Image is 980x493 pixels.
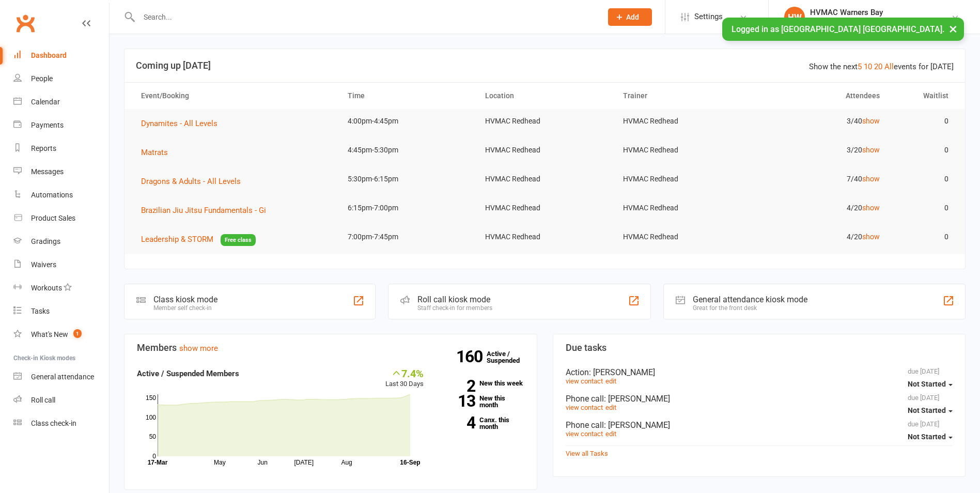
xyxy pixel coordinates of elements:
[908,375,953,394] button: Not Started
[439,417,524,430] a: 4Canx. this month
[566,420,953,430] div: Phone call
[566,450,608,457] a: View all Tasks
[566,404,603,411] a: view contact
[31,191,73,199] div: Automations
[476,138,613,162] td: HVMAC Redhead
[31,284,62,292] div: Workouts
[476,225,613,249] td: HVMAC Redhead
[141,177,241,186] span: Dragons & Adults - All Levels
[605,404,616,411] a: edit
[179,344,218,353] a: show more
[889,196,958,220] td: 0
[908,380,946,388] span: Not Started
[13,412,109,435] a: Class kiosk mode
[476,167,613,191] td: HVMAC Redhead
[809,60,954,73] div: Show the next events for [DATE]
[614,225,751,249] td: HVMAC Redhead
[614,138,751,162] td: HVMAC Redhead
[604,394,670,404] span: : [PERSON_NAME]
[476,109,613,133] td: HVMAC Redhead
[141,204,273,217] button: Brazilian Jiu Jitsu Fundamentals - Gi
[889,167,958,191] td: 0
[614,167,751,191] td: HVMAC Redhead
[13,365,109,389] a: General attendance kiosk mode
[751,83,889,109] th: Attendees
[13,323,109,346] a: What's New1
[13,207,109,230] a: Product Sales
[338,196,476,220] td: 6:15pm-7:00pm
[751,109,889,133] td: 3/40
[487,343,532,372] a: 160Active / Suspended
[566,367,953,377] div: Action
[751,138,889,162] td: 3/20
[31,419,76,427] div: Class check-in
[338,109,476,133] td: 4:00pm-4:45pm
[13,276,109,300] a: Workouts
[132,83,338,109] th: Event/Booking
[614,83,751,109] th: Trainer
[874,62,882,71] a: 20
[141,233,256,246] button: Leadership & STORMFree class
[417,304,492,312] div: Staff check-in for members
[31,74,53,83] div: People
[732,24,944,34] span: Logged in as [GEOGRAPHIC_DATA] [GEOGRAPHIC_DATA].
[884,62,894,71] a: All
[31,307,50,315] div: Tasks
[136,10,595,24] input: Search...
[31,51,67,59] div: Dashboard
[153,295,217,304] div: Class kiosk mode
[31,121,64,129] div: Payments
[141,206,266,215] span: Brazilian Jiu Jitsu Fundamentals - Gi
[566,394,953,404] div: Phone call
[908,406,946,414] span: Not Started
[141,148,168,157] span: Matrats
[31,167,64,176] div: Messages
[13,230,109,253] a: Gradings
[385,367,424,390] div: Last 30 Days
[338,225,476,249] td: 7:00pm-7:45pm
[13,67,109,90] a: People
[476,196,613,220] td: HVMAC Redhead
[31,330,68,338] div: What's New
[13,389,109,412] a: Roll call
[439,393,475,409] strong: 13
[338,167,476,191] td: 5:30pm-6:15pm
[12,10,38,36] a: Clubworx
[889,109,958,133] td: 0
[784,7,805,27] div: HW
[605,430,616,438] a: edit
[13,44,109,67] a: Dashboard
[141,235,213,244] span: Leadership & STORM
[338,83,476,109] th: Time
[566,377,603,385] a: view contact
[589,367,655,377] span: : [PERSON_NAME]
[31,396,55,404] div: Roll call
[908,428,953,446] button: Not Started
[73,329,82,338] span: 1
[439,395,524,408] a: 13New this month
[944,18,962,40] button: ×
[13,114,109,137] a: Payments
[31,237,60,245] div: Gradings
[439,378,475,394] strong: 2
[13,160,109,183] a: Messages
[693,295,807,304] div: General attendance kiosk mode
[136,60,954,71] h3: Coming up [DATE]
[141,119,217,128] span: Dynamites - All Levels
[31,144,56,152] div: Reports
[889,83,958,109] th: Waitlist
[456,349,487,364] strong: 160
[13,300,109,323] a: Tasks
[13,90,109,114] a: Calendar
[13,137,109,160] a: Reports
[439,415,475,430] strong: 4
[694,5,723,28] span: Settings
[137,369,239,378] strong: Active / Suspended Members
[566,430,603,438] a: view contact
[862,146,880,154] a: show
[31,373,94,381] div: General attendance
[862,175,880,183] a: show
[439,380,524,387] a: 2New this week
[141,146,175,159] button: Matrats
[31,98,60,106] div: Calendar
